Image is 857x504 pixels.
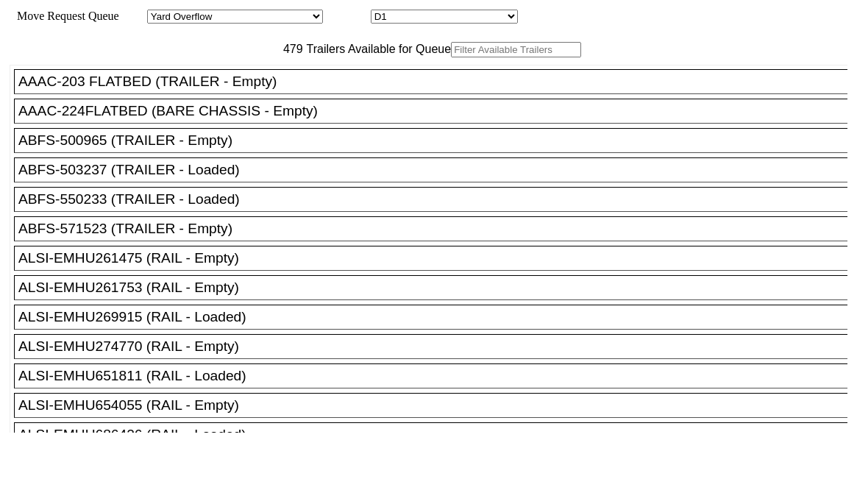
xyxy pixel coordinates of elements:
div: ALSI-EMHU274770 (RAIL - Empty) [18,338,856,355]
div: ALSI-EMHU261753 (RAIL - Empty) [18,280,856,296]
div: ABFS-500965 (TRAILER - Empty) [18,132,856,149]
input: Filter Available Trailers [451,42,581,57]
div: ALSI-EMHU261475 (RAIL - Empty) [18,250,856,266]
div: ALSI-EMHU686426 (RAIL - Loaded) [18,427,856,443]
span: Move Request Queue [10,10,119,22]
div: AAAC-203 FLATBED (TRAILER - Empty) [18,74,856,90]
span: 479 [276,43,303,55]
div: ABFS-503237 (TRAILER - Loaded) [18,162,856,178]
div: ALSI-EMHU654055 (RAIL - Empty) [18,397,856,414]
span: Location [326,10,368,22]
div: ABFS-571523 (TRAILER - Empty) [18,221,856,237]
span: Area [121,10,144,22]
div: ALSI-EMHU269915 (RAIL - Loaded) [18,309,856,325]
div: ALSI-EMHU651811 (RAIL - Loaded) [18,368,856,384]
div: AAAC-224FLATBED (BARE CHASSIS - Empty) [18,103,856,119]
div: ABFS-550233 (TRAILER - Loaded) [18,191,856,207]
span: Trailers Available for Queue [303,43,452,55]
